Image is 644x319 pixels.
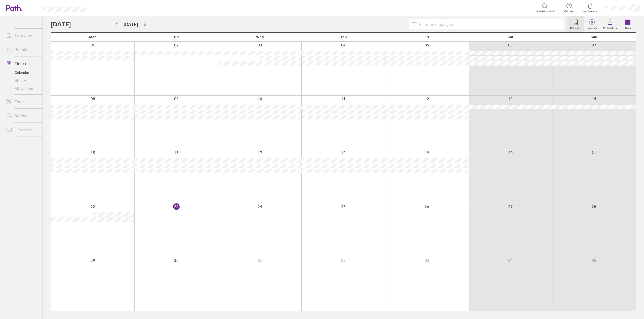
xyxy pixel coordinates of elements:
a: Calendar [567,16,584,32]
span: Fri [425,35,429,39]
a: History [2,77,43,85]
label: My holidays [600,25,620,30]
label: Requests [584,25,600,30]
span: Mon [89,35,97,39]
label: Calendar [567,25,584,30]
div: Search [99,5,112,10]
a: Notifications [582,3,598,13]
span: Thu [340,35,347,39]
a: People [2,44,43,54]
input: Filter by employee [417,20,561,29]
a: My holidays [600,16,620,32]
a: Allowances [2,85,43,93]
span: Tue [174,35,179,39]
a: 0Requests [584,16,600,32]
span: Notifications [582,10,598,13]
span: Sat [508,35,513,39]
span: Employee search [536,10,555,13]
a: Time off [2,58,43,69]
span: 0 [584,20,600,24]
a: Overview [2,30,43,40]
button: [DATE] [120,20,142,29]
a: HR advice [2,125,43,135]
label: Book [622,25,634,30]
a: Settings [2,111,43,121]
span: Wed [256,35,264,39]
a: Calendar [2,69,43,77]
a: Book [620,16,636,32]
span: Get help [561,10,577,13]
span: Sun [591,35,597,39]
a: Tools [2,97,43,107]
